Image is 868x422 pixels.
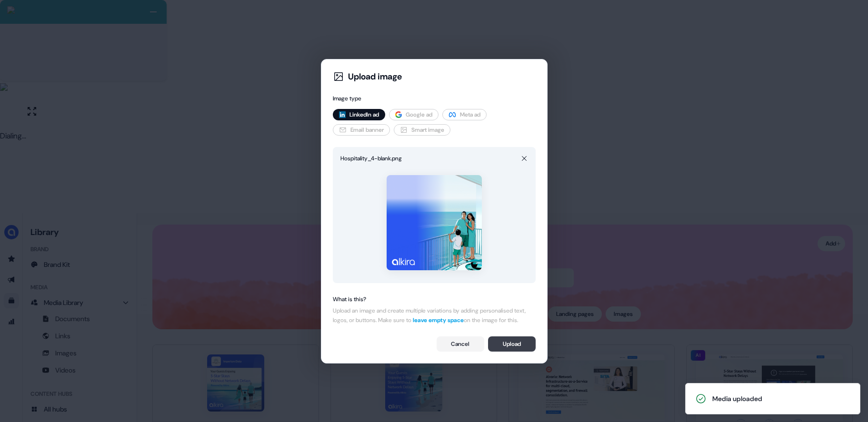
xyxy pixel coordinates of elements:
div: Upload image [348,71,402,82]
span: LinkedIn ad [349,110,379,119]
span: leave empty space [413,316,464,324]
button: Smart image [394,124,450,136]
button: Meta ad [442,109,487,120]
button: Cancel [437,336,484,352]
div: Hospitality_4-blank.png [340,154,402,163]
div: Image type [333,94,536,103]
div: What is this? [333,294,536,304]
button: Upload [488,336,536,352]
span: Meta ad [460,110,480,119]
div: Upload an image and create multiple variations by adding personalised text, logos, or buttons. Ma... [333,306,536,325]
button: Email banner [333,124,390,136]
button: LinkedIn ad [333,109,385,120]
span: Smart image [411,125,444,135]
span: Email banner [350,125,384,135]
span: Google ad [406,110,432,119]
button: Google ad [389,109,439,120]
div: Media uploaded [712,394,762,403]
